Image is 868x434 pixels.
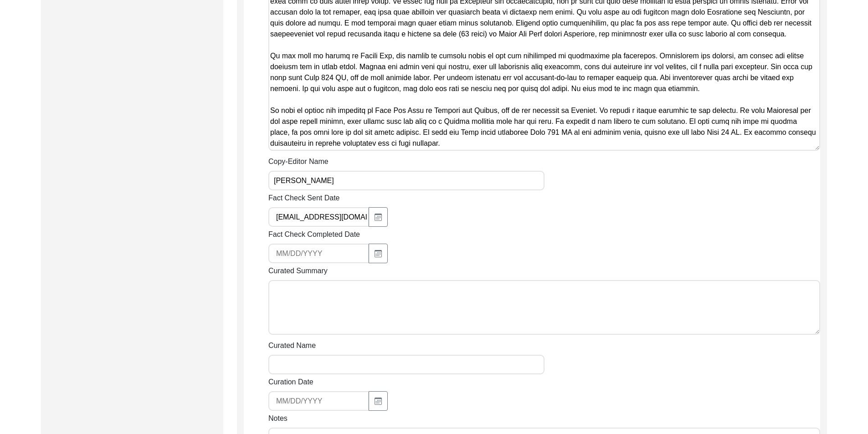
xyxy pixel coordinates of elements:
label: Notes [268,413,288,424]
input: MM/DD/YYYY [268,244,369,263]
label: Fact Check Sent Date [268,193,340,204]
label: Curated Name [268,340,316,351]
label: Curated Summary [268,266,328,276]
input: MM/DD/YYYY [268,391,369,411]
label: Copy-Editor Name [268,156,329,167]
input: MM/DD/YYYY [268,207,369,227]
label: Curation Date [268,377,313,388]
label: Fact Check Completed Date [268,229,360,240]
